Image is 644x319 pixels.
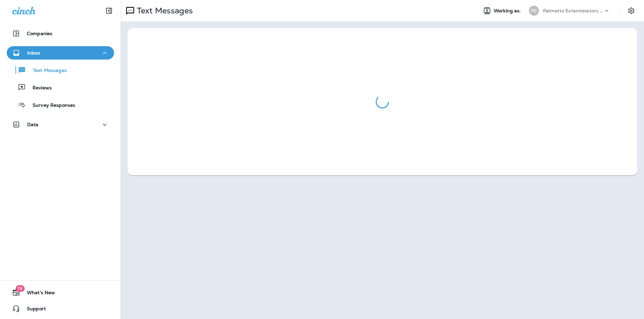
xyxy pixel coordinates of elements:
[15,285,24,292] span: 19
[7,46,114,60] button: Inbox
[7,302,114,315] button: Support
[26,102,75,109] p: Survey Responses
[7,27,114,40] button: Companies
[494,8,522,14] span: Working as:
[26,68,67,74] p: Text Messages
[543,8,603,13] p: Palmetto Exterminators LLC
[20,306,46,314] span: Support
[625,5,637,17] button: Settings
[27,31,52,36] p: Companies
[7,98,114,112] button: Survey Responses
[7,286,114,299] button: 19What's New
[100,4,118,17] button: Collapse Sidebar
[134,6,193,16] p: Text Messages
[7,63,114,77] button: Text Messages
[26,85,52,91] p: Reviews
[7,80,114,94] button: Reviews
[27,50,40,56] p: Inbox
[20,290,55,298] span: What's New
[7,118,114,131] button: Data
[529,6,539,16] div: PE
[27,122,39,127] p: Data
